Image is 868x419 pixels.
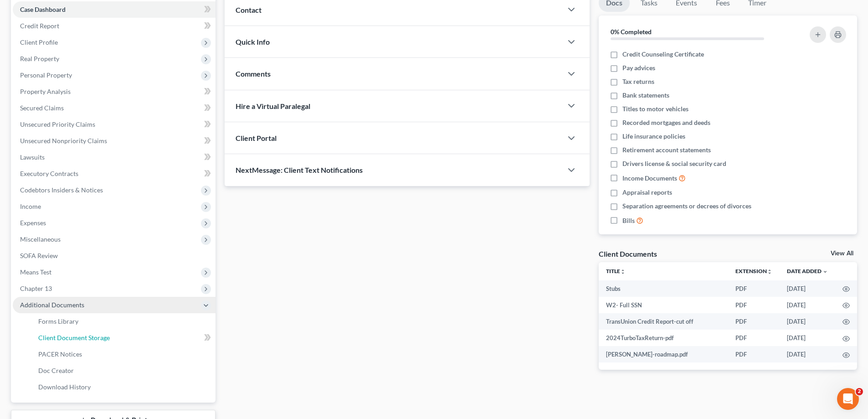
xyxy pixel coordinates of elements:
[13,149,216,166] a: Lawsuits
[20,170,78,177] span: Executory Contracts
[13,166,216,182] a: Executory Contracts
[620,269,626,274] i: unfold_more
[622,63,655,72] span: Pay advices
[20,71,72,79] span: Personal Property
[20,137,107,145] span: Unsecured Nonpriority Claims
[20,235,61,243] span: Miscellaneous
[31,379,216,395] a: Download History
[856,388,863,395] span: 2
[780,280,835,297] td: [DATE]
[622,174,677,183] span: Income Documents
[20,268,51,276] span: Means Test
[13,83,216,100] a: Property Analysis
[20,55,59,62] span: Real Property
[20,202,41,210] span: Income
[837,388,859,410] iframe: Intercom live chat
[728,346,780,362] td: PDF
[20,88,71,95] span: Property Analysis
[20,301,84,309] span: Additional Documents
[20,219,46,227] span: Expenses
[13,1,216,18] a: Case Dashboard
[31,313,216,330] a: Forms Library
[780,297,835,313] td: [DATE]
[31,346,216,362] a: PACER Notices
[20,285,52,292] span: Chapter 13
[831,250,853,257] a: View All
[31,362,216,379] a: Doc Creator
[622,77,654,86] span: Tax returns
[236,69,271,78] span: Comments
[780,313,835,330] td: [DATE]
[606,268,626,274] a: Titleunfold_more
[728,330,780,346] td: PDF
[599,313,728,330] td: TransUnion Credit Report-cut off
[38,350,82,358] span: PACER Notices
[38,334,110,341] span: Client Document Storage
[622,132,685,141] span: Life insurance policies
[13,133,216,149] a: Unsecured Nonpriority Claims
[622,91,669,100] span: Bank statements
[780,346,835,362] td: [DATE]
[20,38,58,46] span: Client Profile
[599,346,728,362] td: [PERSON_NAME]-roadmap.pdf
[599,297,728,313] td: W2- Full SSN
[622,50,704,59] span: Credit Counseling Certificate
[20,153,45,161] span: Lawsuits
[236,134,277,142] span: Client Portal
[236,5,262,14] span: Contact
[20,120,95,128] span: Unsecured Priority Claims
[728,280,780,297] td: PDF
[780,330,835,346] td: [DATE]
[20,5,66,13] span: Case Dashboard
[599,330,728,346] td: 2024TurboTaxReturn-pdf
[13,248,216,264] a: SOFA Review
[611,28,652,36] strong: 0% Completed
[13,116,216,133] a: Unsecured Priority Claims
[622,202,751,211] span: Separation agreements or decrees of divorces
[622,104,688,114] span: Titles to motor vehicles
[622,188,672,197] span: Appraisal reports
[622,216,635,225] span: Bills
[622,159,726,168] span: Drivers license & social security card
[38,367,74,374] span: Doc Creator
[622,145,711,155] span: Retirement account statements
[622,118,710,127] span: Recorded mortgages and deeds
[38,317,78,325] span: Forms Library
[787,268,828,274] a: Date Added expand_more
[13,18,216,34] a: Credit Report
[31,330,216,346] a: Client Document Storage
[236,166,363,174] span: NextMessage: Client Text Notifications
[735,268,772,274] a: Extensionunfold_more
[20,104,64,112] span: Secured Claims
[38,383,91,391] span: Download History
[20,186,103,194] span: Codebtors Insiders & Notices
[20,22,59,30] span: Credit Report
[599,249,657,259] div: Client Documents
[822,269,828,274] i: expand_more
[236,37,270,46] span: Quick Info
[728,313,780,330] td: PDF
[599,280,728,297] td: Stubs
[236,102,310,110] span: Hire a Virtual Paralegal
[20,252,58,259] span: SOFA Review
[13,100,216,116] a: Secured Claims
[767,269,772,274] i: unfold_more
[728,297,780,313] td: PDF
